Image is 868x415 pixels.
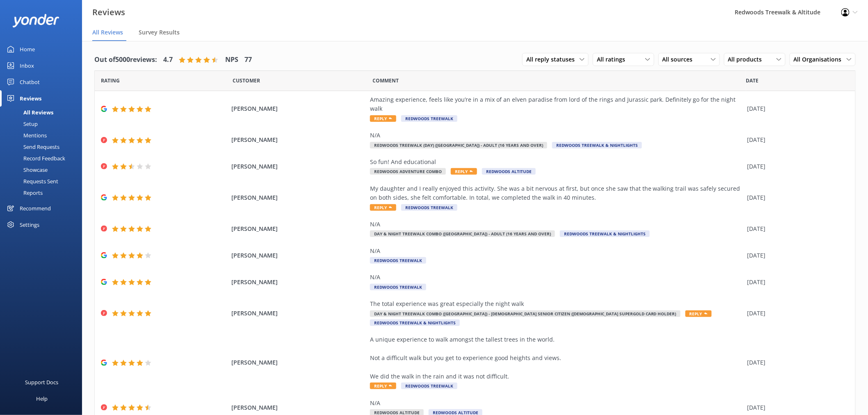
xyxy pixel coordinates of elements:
[231,193,366,202] span: [PERSON_NAME]
[370,310,681,317] span: Day & Night Treewalk Combo ([GEOGRAPHIC_DATA]) - [DEMOGRAPHIC_DATA] Senior Citizen ([DEMOGRAPHIC_...
[5,153,65,164] div: Record Feedback
[370,246,743,255] div: N/A
[685,310,712,317] span: Reply
[370,204,396,211] span: Reply
[5,176,82,187] a: Requests Sent
[482,168,536,175] span: Redwoods Altitude
[370,319,460,326] span: Redwoods Treewalk & Nightlights
[662,55,698,64] span: All sources
[5,130,82,141] a: Mentions
[5,130,47,141] div: Mentions
[94,55,157,65] h4: Out of 5000 reviews:
[5,176,58,187] div: Requests Sent
[231,251,366,260] span: [PERSON_NAME]
[552,142,642,148] span: Redwoods Treewalk & Nightlights
[36,390,48,407] div: Help
[231,162,366,171] span: [PERSON_NAME]
[5,118,82,130] a: Setup
[163,55,173,65] h4: 4.7
[597,55,630,64] span: All ratings
[25,374,59,390] div: Support Docs
[225,55,238,65] h4: NPS
[5,107,53,118] div: All Reviews
[20,200,51,217] div: Recommend
[101,77,120,84] span: Date
[20,74,40,90] div: Chatbot
[5,118,38,130] div: Setup
[370,220,743,229] div: N/A
[20,41,35,57] div: Home
[20,217,39,233] div: Settings
[747,224,845,233] div: [DATE]
[794,55,847,64] span: All Organisations
[231,403,366,412] span: [PERSON_NAME]
[5,164,82,176] a: Showcase
[139,28,180,36] span: Survey Results
[728,55,767,64] span: All products
[5,141,82,153] a: Send Requests
[370,230,555,237] span: Day & Night Treewalk Combo ([GEOGRAPHIC_DATA]) - Adult (16 years and over)
[5,153,82,164] a: Record Feedback
[20,90,41,107] div: Reviews
[5,107,82,118] a: All Reviews
[401,383,457,389] span: Redwoods Treewalk
[370,157,743,166] div: So fun! And educational
[747,251,845,260] div: [DATE]
[370,142,547,148] span: Redwoods Treewalk (Day) ([GEOGRAPHIC_DATA]) - Adult (16 years and over)
[747,278,845,287] div: [DATE]
[747,162,845,171] div: [DATE]
[746,77,759,84] span: Date
[231,135,366,144] span: [PERSON_NAME]
[370,383,396,389] span: Reply
[231,224,366,233] span: [PERSON_NAME]
[373,77,399,84] span: Question
[370,284,426,290] span: Redwoods Treewalk
[451,168,477,175] span: Reply
[92,6,125,19] h3: Reviews
[747,403,845,412] div: [DATE]
[20,57,34,74] div: Inbox
[231,309,366,318] span: [PERSON_NAME]
[370,184,743,203] div: My daughter and I really enjoyed this activity. She was a bit nervous at first, but once she saw ...
[747,193,845,202] div: [DATE]
[231,358,366,367] span: [PERSON_NAME]
[747,135,845,144] div: [DATE]
[92,28,123,36] span: All Reviews
[747,309,845,318] div: [DATE]
[370,299,743,308] div: The total experience was great especially the night walk
[370,131,743,140] div: N/A
[370,335,743,381] div: A unique experience to walk amongst the tallest trees in the world. Not a difficult walk but you ...
[401,204,457,211] span: Redwoods Treewalk
[12,14,59,27] img: yonder-white-logo.png
[401,115,457,122] span: Redwoods Treewalk
[370,399,743,408] div: N/A
[526,55,580,64] span: All reply statuses
[5,187,82,198] a: Reports
[233,77,260,84] span: Date
[370,273,743,282] div: N/A
[560,230,650,237] span: Redwoods Treewalk & Nightlights
[231,104,366,113] span: [PERSON_NAME]
[5,141,59,153] div: Send Requests
[370,168,446,175] span: Redwoods Adventure Combo
[5,164,48,176] div: Showcase
[370,95,743,114] div: Amazing experience, feels like you’re in a mix of an elven paradise from lord of the rings and Ju...
[370,115,396,122] span: Reply
[747,104,845,113] div: [DATE]
[370,257,426,264] span: Redwoods Treewalk
[5,187,43,198] div: Reports
[747,358,845,367] div: [DATE]
[231,278,366,287] span: [PERSON_NAME]
[244,55,252,65] h4: 77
